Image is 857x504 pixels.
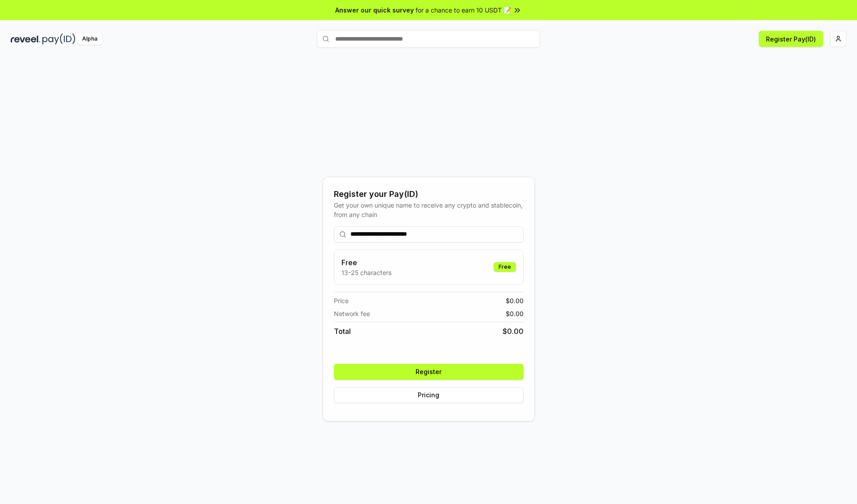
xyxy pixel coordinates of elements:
[334,326,351,337] span: Total
[334,188,524,200] div: Register your Pay(ID)
[341,268,391,277] p: 13-25 characters
[341,257,391,268] h3: Free
[42,33,75,45] img: pay_id
[334,200,524,219] div: Get your own unique name to receive any crypto and stablecoin, from any chain
[334,309,370,318] span: Network fee
[335,5,414,15] span: Answer our quick survey
[503,326,524,337] span: $ 0.00
[334,387,524,403] button: Pricing
[334,364,524,380] button: Register
[416,5,511,15] span: for a chance to earn 10 USDT 📝
[77,33,102,45] div: Alpha
[506,309,524,318] span: $ 0.00
[759,31,823,47] button: Register Pay(ID)
[494,262,516,272] div: Free
[334,296,349,305] span: Price
[506,296,524,305] span: $ 0.00
[11,33,41,45] img: reveel_dark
